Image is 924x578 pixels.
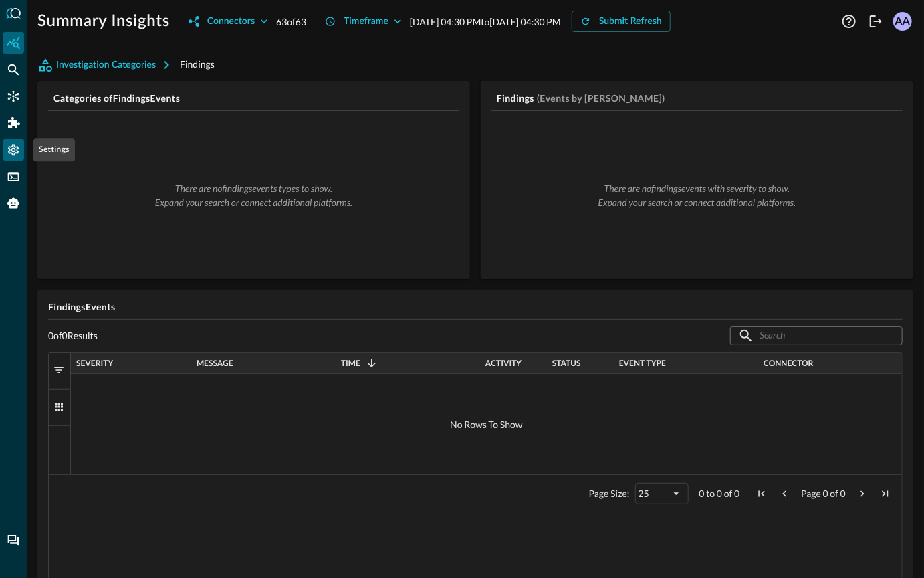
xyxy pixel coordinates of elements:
[37,11,170,32] h1: Summary Insights
[497,92,534,105] h5: Findings
[181,11,276,32] button: Connectors
[840,488,846,499] span: 0
[197,359,233,368] span: Message
[317,11,410,32] button: Timeframe
[37,54,180,76] button: Investigation Categories
[756,488,768,500] div: First Page
[717,488,722,499] span: 0
[3,193,24,214] div: Query Agent
[48,330,98,342] p: 0 of 0 Results
[537,92,665,105] h5: (Events by [PERSON_NAME])
[485,359,522,368] span: Activity
[838,11,860,32] button: Help
[635,483,689,504] div: Page Size
[3,86,24,107] div: Connectors
[856,488,869,500] div: Next Page
[778,488,790,500] div: Previous Page
[513,181,881,209] div: There are no findings events with severity to show. Expand your search or connect additional plat...
[801,488,821,499] span: Page
[823,488,828,499] span: 0
[3,112,25,134] div: Addons
[879,488,891,500] div: Last Page
[552,359,581,368] span: Status
[589,488,630,499] div: Page Size:
[207,13,255,30] div: Connectors
[48,300,903,314] h5: Findings Events
[76,359,113,368] span: Severity
[734,488,739,499] span: 0
[724,488,733,499] span: of
[33,138,75,161] div: Settings
[3,530,24,551] div: Chat
[276,15,306,29] p: 63 of 63
[760,323,872,348] input: Search
[865,11,887,32] button: Logout
[706,488,715,499] span: to
[830,488,839,499] span: of
[699,488,705,499] span: 0
[3,166,24,187] div: FSQL
[344,13,388,30] div: Timeframe
[572,11,671,32] button: Submit Refresh
[53,92,459,105] h5: Categories of Findings Events
[341,359,360,368] span: Time
[70,181,438,209] div: There are no findings events types to show. Expand your search or connect additional platforms.
[3,139,24,161] div: Settings
[893,12,912,31] div: AA
[180,58,215,70] span: Findings
[764,359,814,368] span: Connector
[410,15,561,29] p: [DATE] 04:30 PM to [DATE] 04:30 PM
[599,13,662,30] div: Submit Refresh
[3,32,24,54] div: Summary Insights
[3,59,24,80] div: Federated Search
[639,488,671,499] div: 25
[619,359,666,368] span: Event Type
